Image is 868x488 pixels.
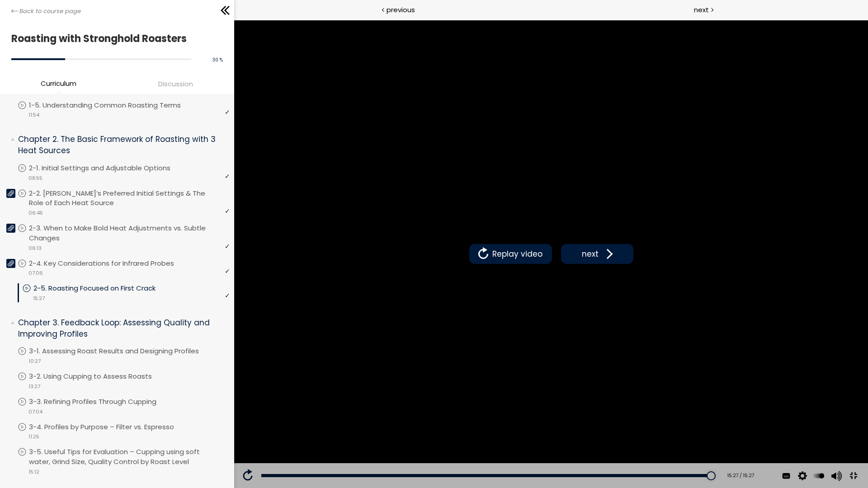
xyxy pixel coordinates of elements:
[29,258,192,268] p: 2-4. Key Considerations for Infrared Probes
[28,174,42,182] span: 08:55
[33,295,45,302] span: 15:27
[345,228,367,240] span: next
[694,5,709,15] span: next
[576,443,593,469] div: Change playback rate
[11,7,81,16] a: Back to course page
[18,134,223,156] p: Chapter 2. The Basic Framework of Roasting with 3 Heat Sources
[545,443,559,469] button: Subtitles and Transcript
[256,228,311,240] span: Replay video
[29,100,199,110] p: 1-5. Understanding Common Roasting Terms
[28,209,43,217] span: 06:45
[578,443,591,469] button: Play back rate
[561,443,575,469] button: Video quality
[544,443,560,469] div: See available captions
[29,223,230,243] p: 2-3. When to Make Bold Heat Adjustments vs. Subtle Changes
[29,188,230,208] p: 2-2. [PERSON_NAME]’s Preferred Initial Settings & The Role of Each Heat Source
[29,163,189,173] p: 2-1. Initial Settings and Adjustable Options
[235,224,318,244] button: Replay video
[594,443,608,469] button: Volume
[28,357,41,365] span: 10:27
[387,5,415,15] span: previous
[28,244,42,252] span: 06:13
[41,78,76,89] span: Curriculum
[28,111,39,119] span: 11:54
[28,269,43,277] span: 07:06
[11,30,218,47] h1: Roasting with Stronghold Roasters
[327,224,399,244] button: next
[158,79,193,89] span: Discussion
[29,346,217,356] p: 3-1. Assessing Roast Results and Designing Profiles
[18,317,223,339] p: Chapter 3. Feedback Loop: Assessing Quality and Improving Profiles
[212,56,223,63] span: 30 %
[33,283,174,293] p: 2-5. Roasting Focused on First Crack
[19,7,81,16] span: Back to course page
[485,452,520,460] div: 15:27 / 15:27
